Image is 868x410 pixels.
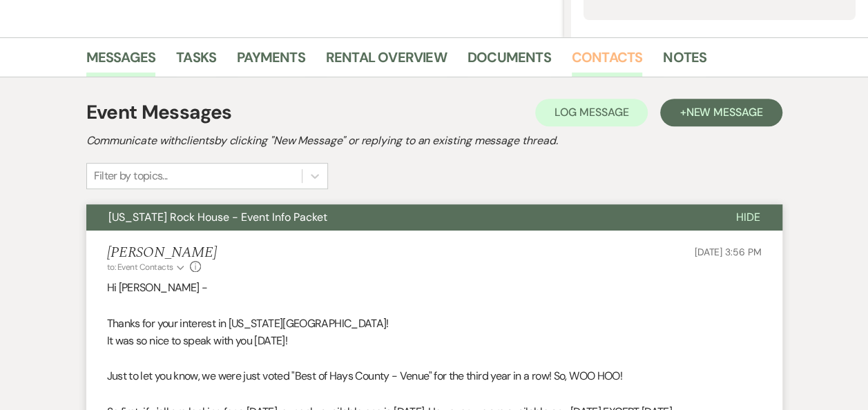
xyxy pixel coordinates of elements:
[660,99,782,126] button: +New Message
[86,204,714,231] button: [US_STATE] Rock House - Event Info Packet
[107,332,762,350] p: It was so nice to speak with you [DATE]!
[107,315,762,333] p: Thanks for your interest in [US_STATE][GEOGRAPHIC_DATA]!
[326,46,447,77] a: Rental Overview
[107,244,217,262] h5: [PERSON_NAME]
[94,168,168,184] div: Filter by topics...
[176,46,216,77] a: Tasks
[663,46,706,77] a: Notes
[86,98,232,127] h1: Event Messages
[714,204,782,231] button: Hide
[108,210,327,224] span: [US_STATE] Rock House - Event Info Packet
[554,105,628,119] span: Log Message
[736,210,760,224] span: Hide
[694,246,761,258] span: [DATE] 3:56 PM
[107,367,762,385] p: Just to let you know, we were just voted "Best of Hays County - Venue" for the third year in a ro...
[572,46,643,77] a: Contacts
[107,279,762,297] p: Hi [PERSON_NAME] -
[686,105,762,119] span: New Message
[107,262,173,273] span: to: Event Contacts
[237,46,305,77] a: Payments
[467,46,551,77] a: Documents
[535,99,648,126] button: Log Message
[86,46,156,77] a: Messages
[107,261,186,273] button: to: Event Contacts
[86,133,782,149] h2: Communicate with clients by clicking "New Message" or replying to an existing message thread.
